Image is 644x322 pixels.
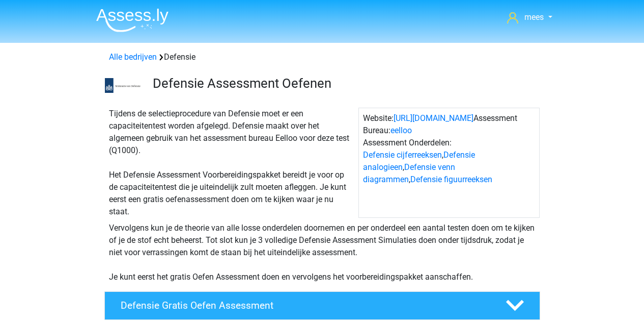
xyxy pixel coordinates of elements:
a: Defensie figuurreeksen [410,175,492,184]
a: [URL][DOMAIN_NAME] [394,113,473,123]
a: eelloo [390,126,412,135]
h3: Defensie Assessment Oefenen [153,76,532,91]
a: Defensie cijferreeksen [363,150,442,160]
a: mees [503,11,556,23]
img: Assessly [96,8,169,32]
a: Defensie venn diagrammen [363,162,455,184]
div: Defensie [105,51,540,63]
div: Website: Assessment Bureau: Assessment Onderdelen: , , , [358,108,540,218]
div: Tijdens de selectieprocedure van Defensie moet er een capaciteitentest worden afgelegd. Defensie ... [105,108,358,218]
a: Defensie Gratis Oefen Assessment [100,291,544,320]
h4: Defensie Gratis Oefen Assessment [121,300,489,311]
a: Defensie analogieen [363,150,475,172]
a: Alle bedrijven [109,52,157,62]
div: Vervolgens kun je de theorie van alle losse onderdelen doornemen en per onderdeel een aantal test... [105,222,540,283]
span: mees [524,12,544,22]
